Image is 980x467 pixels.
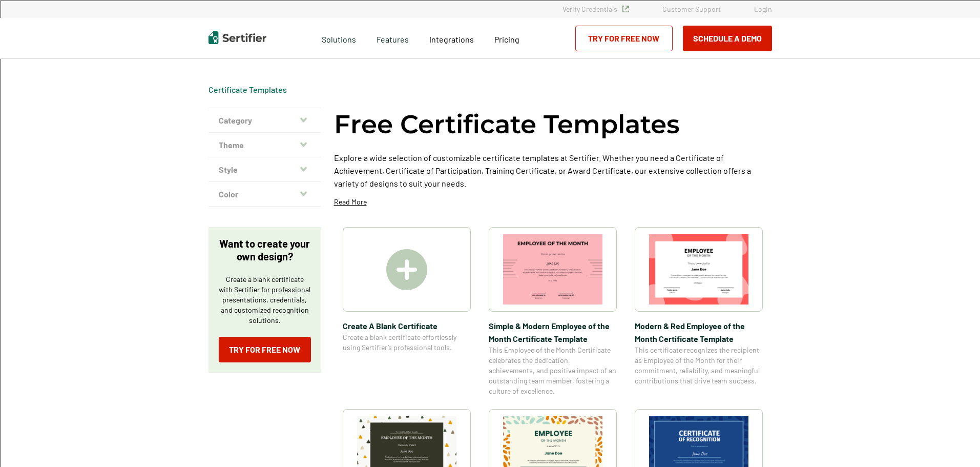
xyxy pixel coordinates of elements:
img: Sertifier | Digital Credentialing Platform [208,31,266,44]
a: Integrations [429,32,474,45]
span: Pricing [494,34,519,44]
span: Features [377,32,409,45]
span: Solutions [322,32,356,45]
a: Try for Free Now [575,26,673,51]
span: Integrations [429,34,474,44]
a: Pricing [494,32,519,45]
